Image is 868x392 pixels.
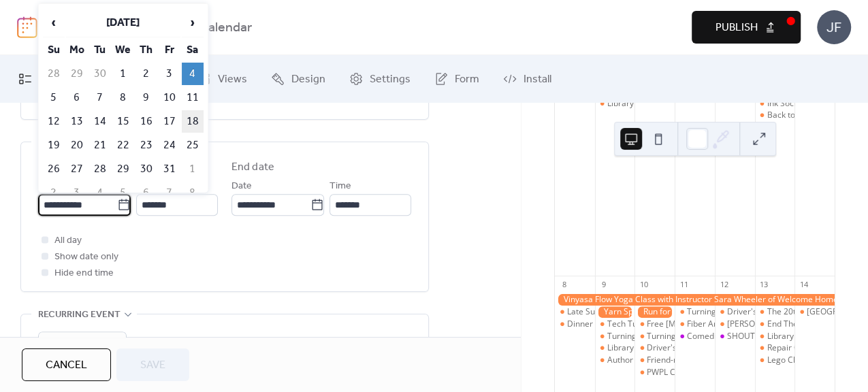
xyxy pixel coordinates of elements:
div: Turning Audience Into Customers [687,306,814,318]
div: Fiber Arts a la Carte [687,318,762,330]
span: Time [329,178,351,195]
div: Run for Recovery [634,306,675,318]
span: Hide end time [54,265,114,282]
span: Date [231,178,252,195]
th: Th [135,39,157,61]
td: 8 [112,86,134,109]
div: Friend-raiser “Singin’ the Good Old Songs Again” Concert PWPL [634,355,675,366]
div: End date [231,159,274,176]
div: Yarn Spinners at Peter White Public Library [595,306,635,318]
td: 7 [159,182,180,204]
td: 17 [159,110,180,133]
a: Design [261,61,336,97]
div: Library of Things [607,98,671,110]
span: Views [218,71,247,88]
a: Form [424,61,489,97]
span: ‹ [44,9,64,36]
td: 25 [182,134,204,157]
div: 13 [759,280,769,290]
td: 14 [89,110,111,133]
div: 10 [639,280,649,290]
a: Settings [339,61,421,97]
div: Late Summer Trail Grading on ORV C Route in Ely and Humboldt Townships [555,306,595,318]
div: Driver's license restoration clinic [647,342,771,354]
div: 11 [679,280,689,290]
div: End The Silence Walk [755,318,795,330]
td: 3 [159,63,180,85]
div: Library of Things [755,331,795,342]
div: West Branch Township Tailgate Party & Field of Dreams Car Show [794,306,835,318]
div: Fiber Arts a la Carte [675,318,715,330]
div: Library of Things [595,342,635,354]
div: 14 [799,280,809,290]
div: End The Silence Walk [767,318,847,330]
th: Mo [66,39,88,61]
div: Turning Audience Into Customers [634,331,675,342]
span: Recurring event [38,307,120,323]
td: 29 [66,63,88,85]
div: Tech Tuesdays [607,318,664,330]
th: Su [43,39,65,61]
div: Vinyasa Flow Yoga Class with Instructor Sara Wheeler of Welcome Home Yoga [555,294,835,306]
td: 2 [43,182,65,204]
td: 6 [135,182,157,204]
div: Library of Things [595,98,635,110]
div: Dinner & A Movie Block Busting Cinema: A Real Pain [567,318,765,330]
td: 7 [89,86,111,109]
div: JF [817,10,851,44]
td: 9 [135,86,157,109]
div: Repair Cafe at Peter White Public Library [755,342,795,354]
div: The 20th Annual "Strut your Mutt" Fundraiser [755,306,795,318]
div: Turning Audience Into Customers [647,331,773,342]
th: Fr [159,39,180,61]
span: Design [291,71,325,88]
td: 28 [43,63,65,85]
th: Sa [182,39,204,61]
div: Dinner & A Movie Block Busting Cinema: A Real Pain [555,318,595,330]
div: Driver's license restoration clinic [727,306,851,318]
div: PWPL Concert [634,367,675,378]
button: Cancel [22,348,111,381]
span: Install [524,71,551,88]
td: 4 [182,63,204,85]
div: Lego Club [755,355,795,366]
td: 12 [43,110,65,133]
td: 24 [159,134,180,157]
td: 31 [159,158,180,180]
span: › [182,9,203,36]
button: Publish [692,11,801,44]
span: Form [455,71,479,88]
td: 23 [135,134,157,157]
td: 8 [182,182,204,204]
td: 16 [135,110,157,133]
td: 11 [182,86,204,109]
td: 18 [182,110,204,133]
th: We [112,39,134,61]
span: Cancel [46,357,87,374]
td: 30 [89,63,111,85]
div: PWPL Concert [647,367,700,378]
div: Lego Club [767,355,804,366]
th: Tu [89,39,111,61]
div: Library of Things [767,331,830,342]
span: All day [54,233,82,249]
span: Show date only [54,249,118,265]
div: Ink Society [755,98,795,110]
td: 20 [66,134,88,157]
td: 15 [112,110,134,133]
a: My Events [8,61,98,97]
div: 12 [719,280,729,290]
div: Tech Tuesdays [595,318,635,330]
div: Free Covid-19 at-home testing kits [634,318,675,330]
td: 1 [182,158,204,180]
div: Turning Audience Into Customers [675,306,715,318]
td: 4 [89,182,111,204]
td: 2 [135,63,157,85]
td: 6 [66,86,88,109]
div: 8 [559,280,569,290]
td: 10 [159,86,180,109]
td: 21 [89,134,111,157]
td: 29 [112,158,134,180]
td: 22 [112,134,134,157]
